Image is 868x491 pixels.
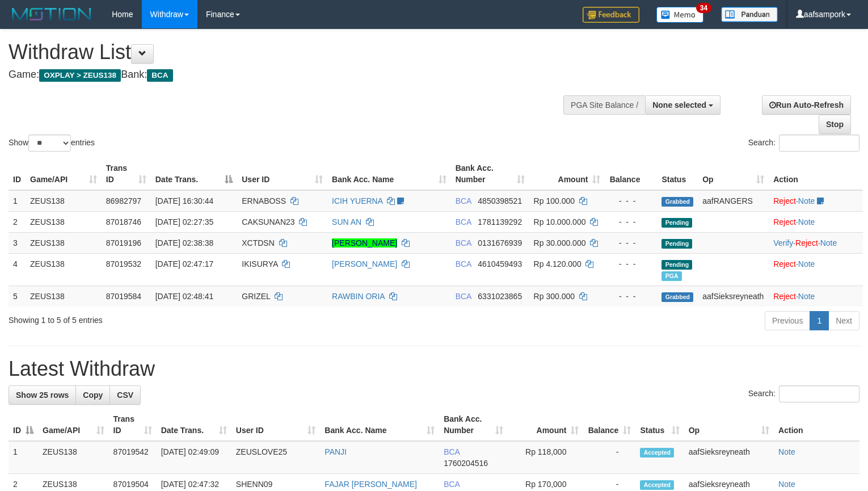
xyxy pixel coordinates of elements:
td: ZEUS138 [38,441,109,474]
a: Note [798,292,815,301]
td: 3 [9,232,26,253]
td: aafSieksreyneath [698,286,769,307]
a: [PERSON_NAME] [332,238,397,247]
span: [DATE] 16:30:44 [155,196,213,205]
div: - - - [609,258,652,270]
span: [DATE] 02:47:17 [155,259,213,268]
th: Action [774,409,859,441]
td: · · [769,232,863,253]
th: Bank Acc. Name: activate to sort column ascending [320,409,439,441]
td: ZEUS138 [26,211,102,232]
a: Reject [773,217,796,226]
a: Note [798,259,815,268]
a: ICIH YUERNA [332,196,382,205]
a: Note [778,480,795,489]
a: Previous [765,311,810,330]
th: User ID: activate to sort column ascending [231,409,321,441]
span: BCA [456,196,471,205]
td: 5 [9,286,26,307]
th: Bank Acc. Number: activate to sort column ascending [451,158,529,190]
span: Pending [661,260,692,270]
th: Amount: activate to sort column ascending [529,158,605,190]
a: Reject [773,259,796,268]
th: Action [769,158,863,190]
td: ZEUS138 [26,253,102,286]
span: Copy 1760204516 to clipboard [444,459,488,468]
th: Date Trans.: activate to sort column descending [151,158,238,190]
a: Note [820,238,837,247]
a: Note [798,217,815,226]
span: Copy [83,391,103,400]
a: Reject [773,196,796,205]
td: 4 [9,253,26,286]
span: 87019196 [106,238,141,247]
h4: Game: Bank: [9,69,567,81]
span: Copy 4850398521 to clipboard [478,196,522,205]
span: BCA [456,292,471,301]
span: 87018746 [106,217,141,226]
th: Bank Acc. Number: activate to sort column ascending [439,409,508,441]
span: Accepted [640,480,674,490]
th: Op: activate to sort column ascending [684,409,774,441]
td: 1 [9,190,26,212]
td: - [583,441,635,474]
th: Game/API: activate to sort column ascending [26,158,102,190]
span: BCA [456,238,471,247]
a: Next [828,311,859,330]
td: Rp 118,000 [508,441,584,474]
input: Search: [779,135,859,152]
h1: Latest Withdraw [9,358,859,380]
span: Pending [661,218,692,228]
h1: Withdraw List [9,41,567,64]
span: IKISURYA [242,259,277,268]
td: · [769,190,863,212]
th: Date Trans.: activate to sort column ascending [157,409,231,441]
span: BCA [444,480,460,489]
span: Show 25 rows [16,391,69,400]
img: Button%20Memo.svg [656,7,704,23]
a: Run Auto-Refresh [762,95,851,115]
td: ZEUSLOVE25 [231,441,321,474]
label: Show entries [9,135,95,152]
span: GRIZEL [242,292,270,301]
th: Op: activate to sort column ascending [698,158,769,190]
td: [DATE] 02:49:09 [157,441,231,474]
span: Copy 4610459493 to clipboard [478,259,522,268]
span: Accepted [640,448,674,458]
span: Rp 10.000.000 [534,217,586,226]
th: Bank Acc. Name: activate to sort column ascending [327,158,451,190]
a: 1 [810,311,829,330]
span: XCTDSN [242,238,275,247]
span: Marked by aafanarl [661,271,681,281]
a: Copy [75,385,110,405]
span: BCA [456,259,471,268]
td: ZEUS138 [26,190,102,212]
span: [DATE] 02:27:35 [155,217,213,226]
span: ERNABOSS [242,196,286,205]
span: Rp 30.000.000 [534,238,586,247]
span: [DATE] 02:48:41 [155,292,213,301]
a: Verify [773,238,793,247]
span: 87019584 [106,292,141,301]
span: 34 [696,3,711,13]
td: · [769,286,863,307]
button: None selected [645,95,720,115]
span: None selected [652,100,706,110]
a: RAWBIN ORIA [332,292,385,301]
th: Balance: activate to sort column ascending [583,409,635,441]
span: Grabbed [661,292,693,302]
td: 2 [9,211,26,232]
img: MOTION_logo.png [9,6,95,23]
span: [DATE] 02:38:38 [155,238,213,247]
span: Pending [661,239,692,249]
th: User ID: activate to sort column ascending [237,158,327,190]
td: 87019542 [109,441,157,474]
th: Balance [605,158,657,190]
span: BCA [456,217,471,226]
th: ID [9,158,26,190]
span: Grabbed [661,197,693,207]
span: 86982797 [106,196,141,205]
span: BCA [444,447,460,456]
td: · [769,253,863,286]
th: Game/API: activate to sort column ascending [38,409,109,441]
